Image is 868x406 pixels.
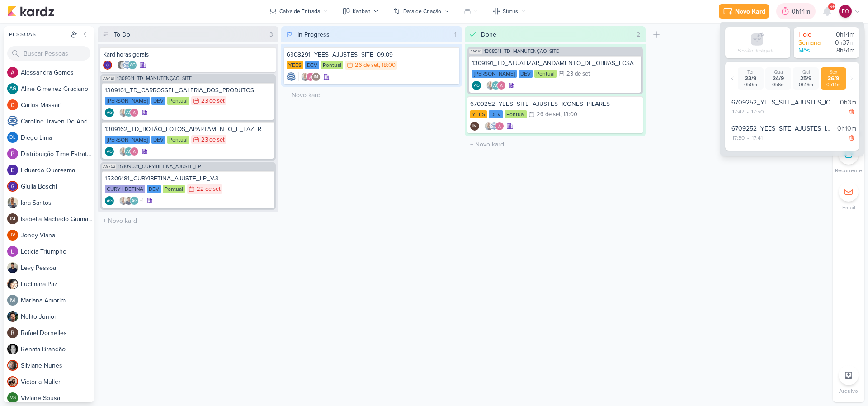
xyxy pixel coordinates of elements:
[9,135,16,140] p: DL
[197,186,221,192] div: 22 de set
[827,39,854,47] div: 0h37m
[830,3,835,10] span: 9+
[21,361,94,370] div: S i l v i a n e N u n e s
[21,312,94,321] div: N e l i t o J u n i o r
[798,39,826,47] div: Semana
[470,122,479,131] div: Isabella Machado Guimarães
[21,263,94,273] div: L e v y P e s s o a
[497,81,506,90] img: Alessandra Gomes
[837,124,856,133] div: 0h10m
[107,111,113,115] p: AG
[519,70,533,78] div: DEV
[7,376,18,387] img: Victoria Muller
[128,61,137,70] div: Aline Gimenez Graciano
[534,70,557,78] div: Pontual
[321,61,343,69] div: Pontual
[201,137,225,143] div: 23 de set
[719,4,769,19] button: Novo Kard
[266,30,277,39] div: 3
[751,134,764,142] div: 17:41
[124,108,133,117] div: Aline Gimenez Graciano
[738,48,778,54] div: Sessão desligada...
[105,175,271,183] div: 15309181_CURY|BETINA_AJUSTE_LP_V.3
[105,125,271,133] div: 1309162_TD_BOTÃO_FOTOS_APARTAMENTO_E_LAZER
[379,62,396,68] div: , 18:00
[123,61,132,70] img: Caroline Traven De Andrade
[287,51,457,59] div: 6308291_YEES_AJUSTES_SITE_09.09
[7,132,18,143] div: Diego Lima
[735,7,765,16] div: Novo Kard
[117,61,126,70] img: Renata Brandão
[124,196,133,205] img: Levy Pessoa
[798,31,826,39] div: Hoje
[107,199,113,203] p: AG
[163,185,185,193] div: Pontual
[118,164,201,169] span: 15309031_CURY|BETINA_AJUSTE_LP
[105,86,271,94] div: 1309161_TD_CARROSSEL_GALERIA_DOS_PRODUTOS
[119,147,128,156] img: Iara Santos
[731,134,745,142] div: 17:30
[147,185,161,193] div: DEV
[21,182,94,191] div: G i u l i a B o s c h i
[105,196,114,205] div: Criador(a): Aline Gimenez Graciano
[103,51,273,59] div: Kard horas gerais
[505,110,527,118] div: Pontual
[842,203,855,212] p: Email
[124,147,133,156] div: Aline Gimenez Graciano
[493,84,499,88] p: AG
[7,30,69,38] div: Pessoas
[21,68,94,77] div: A l e s s a n d r a G o m e s
[103,61,112,70] div: Criador(a): Giulia Boschi
[105,97,150,105] div: [PERSON_NAME]
[767,82,789,88] div: 0h6m
[472,81,481,90] div: Aline Gimenez Graciano
[798,47,826,55] div: Mês
[767,69,789,75] div: Qua
[840,98,856,107] div: 0h3m
[7,246,18,257] img: Leticia Triumpho
[117,76,192,81] span: 1308011_TD_MANUTENÇÃO_SITE
[7,360,18,371] img: Silviane Nunes
[7,67,18,78] img: Alessandra Gomes
[126,150,132,154] p: AG
[795,82,817,88] div: 0h16m
[795,69,817,75] div: Qui
[298,72,321,81] div: Colaboradores: Iara Santos, Alessandra Gomes, Isabella Machado Guimarães
[7,197,18,208] img: Iara Santos
[167,97,189,105] div: Pontual
[469,49,482,54] span: AG481
[7,392,18,403] div: Viviane Sousa
[472,81,481,90] div: Criador(a): Aline Gimenez Graciano
[117,196,144,205] div: Colaboradores: Iara Santos, Levy Pessoa, Aline Gimenez Graciano, Alessandra Gomes
[740,82,762,88] div: 0h0m
[105,196,114,205] div: Aline Gimenez Graciano
[490,122,499,131] img: Caroline Traven De Andrade
[107,150,113,154] p: AG
[7,344,18,354] img: Renata Brandão
[827,31,854,39] div: 0h14m
[745,108,750,116] div: -
[21,345,94,354] div: R e n a t a B r a n d ã o
[467,138,644,151] input: + Novo kard
[139,197,144,204] span: +1
[7,327,18,338] img: Rafael Dornelles
[835,166,862,175] p: Recorrente
[287,72,296,81] div: Criador(a): Caroline Traven De Andrade
[130,108,139,117] img: Alessandra Gomes
[470,110,487,118] div: YEES
[21,393,94,403] div: V i v i a n e S o u s a
[827,47,854,55] div: 8h51m
[21,296,94,305] div: M a r i a n a A m o r i m
[21,214,94,224] div: I s a b e l l a M a c h a d o G u i m a r ã e s
[10,217,15,222] p: IM
[119,196,128,205] img: Iara Santos
[21,231,94,240] div: J o n e y V i a n a
[7,83,18,94] div: Aline Gimenez Graciano
[99,214,277,227] input: + Novo kard
[21,377,94,387] div: V i c t o r i a M u l l e r
[633,30,644,39] div: 2
[21,84,94,94] div: A l i n e G i m e n e z G r a c i a n o
[731,108,745,116] div: 17:47
[126,111,132,115] p: AG
[484,81,506,90] div: Colaboradores: Iara Santos, Aline Gimenez Graciano, Alessandra Gomes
